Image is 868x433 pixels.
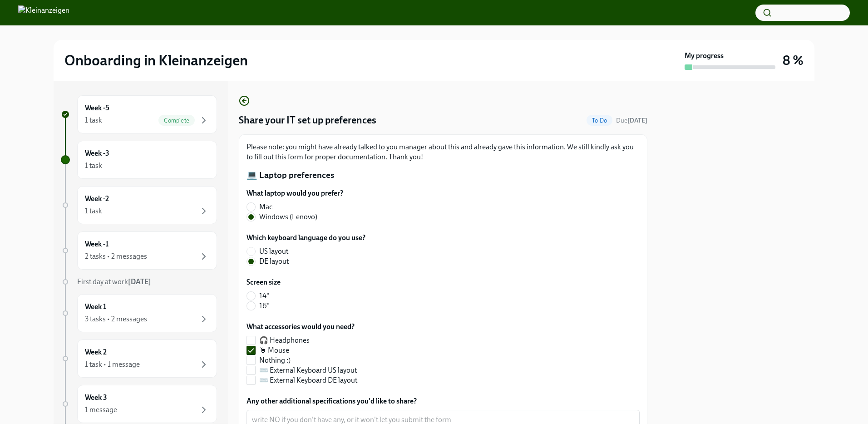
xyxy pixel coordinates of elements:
strong: [DATE] [627,117,647,124]
a: Week -51 taskComplete [61,95,217,133]
a: Week -12 tasks • 2 messages [61,231,217,270]
a: Week 31 message [61,385,217,423]
strong: My progress [685,51,724,61]
strong: [DATE] [128,277,151,286]
p: Please note: you might have already talked to you manager about this and already gave this inform... [247,142,640,162]
span: Due [616,117,647,124]
span: 🎧 Headphones [259,335,310,345]
h6: Week -5 [85,103,109,113]
span: US layout [259,246,288,256]
h6: Week -2 [85,194,109,204]
a: Week -21 task [61,186,217,224]
h6: Week 1 [85,302,106,312]
span: October 20th, 2025 09:00 [616,116,647,125]
a: Week 13 tasks • 2 messages [61,294,217,332]
h4: Share your IT set up preferences [239,113,376,127]
h6: Week 3 [85,393,107,403]
div: 1 message [85,405,117,415]
span: 14" [259,291,269,301]
h6: Week -1 [85,239,108,249]
a: Week -31 task [61,141,217,179]
span: First day at work [77,277,151,286]
span: To Do [587,117,612,124]
span: DE layout [259,256,289,266]
label: Which keyboard language do you use? [247,233,365,243]
span: Windows (Lenovo) [259,212,317,222]
div: 2 tasks • 2 messages [85,251,147,261]
span: Mac [259,202,272,212]
label: Any other additional specifications you'd like to share? [247,396,640,406]
h2: Onboarding in Kleinanzeigen [64,51,248,69]
div: 1 task [85,115,102,125]
label: What laptop would you prefer? [247,188,343,198]
p: 💻 Laptop preferences [247,169,640,181]
span: Nothing :) [259,355,291,365]
img: Kleinanzeigen [18,5,69,20]
div: 1 task • 1 message [85,359,140,369]
h3: 8 % [783,52,804,69]
a: Week 21 task • 1 message [61,340,217,378]
span: 🖱 Mouse [259,345,289,355]
span: ⌨️ External Keyboard US layout [259,365,357,375]
div: 1 task [85,206,102,216]
div: 3 tasks • 2 messages [85,314,147,324]
h6: Week 2 [85,347,107,357]
span: 16" [259,301,270,311]
div: 1 task [85,161,102,171]
h6: Week -3 [85,148,109,158]
label: Screen size [247,277,281,287]
a: First day at work[DATE] [61,277,217,287]
label: What accessories would you need? [247,322,365,332]
span: ⌨️ External Keyboard DE layout [259,375,357,385]
span: Complete [158,117,195,124]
